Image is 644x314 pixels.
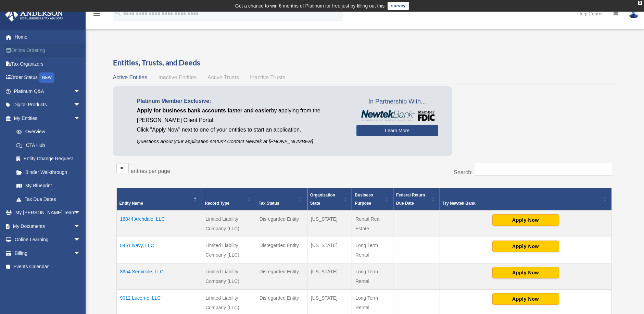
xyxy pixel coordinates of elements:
span: Federal Return Due Date [396,193,425,206]
a: Online Ordering [5,44,91,57]
th: Entity Name: Activate to invert sorting [116,188,202,211]
button: Apply Now [492,214,559,226]
div: Try Newtek Bank [443,199,601,207]
span: arrow_drop_down [74,246,87,260]
a: Entity Change Request [10,152,87,166]
a: Tax Due Dates [10,192,87,206]
button: Apply Now [492,267,559,278]
td: 8954 Seminole, LLC [116,263,202,290]
span: arrow_drop_down [74,111,87,125]
i: search [114,9,122,17]
td: Rental Real Estate [352,210,393,237]
h3: Entities, Trusts, and Deeds [113,57,615,68]
a: Tax Organizers [5,57,91,71]
img: Anderson Advisors Platinum Portal [3,8,65,22]
button: Apply Now [492,241,559,252]
span: Inactive Trusts [250,74,285,80]
span: arrow_drop_down [74,98,87,112]
span: Tax Status [259,201,279,206]
td: Long Term Rental [352,263,393,290]
button: Apply Now [492,293,559,305]
p: by applying from the [PERSON_NAME] Client Portal. [137,106,346,125]
p: Platinum Member Exclusive: [137,96,346,106]
a: My Blueprint [10,179,87,193]
td: [US_STATE] [307,263,352,290]
td: [US_STATE] [307,210,352,237]
span: Active Entities [113,74,147,80]
td: Long Term Rental [352,237,393,263]
span: arrow_drop_down [74,219,87,233]
span: arrow_drop_down [74,84,87,98]
a: menu [92,12,101,18]
td: Disregarded Entity [256,210,307,237]
th: Federal Return Due Date: Activate to sort [393,188,440,211]
a: Platinum Q&Aarrow_drop_down [5,84,91,98]
th: Business Purpose: Activate to sort [352,188,393,211]
label: entries per page [131,168,171,174]
a: Home [5,30,91,44]
div: NEW [39,72,54,83]
span: arrow_drop_down [74,206,87,220]
td: Limited Liability Company (LLC) [202,263,256,290]
td: Disregarded Entity [256,237,307,263]
td: 8451 Navy, LLC [116,237,202,263]
span: Organization State [310,193,335,206]
p: Questions about your application status? Contact Newtek at [PHONE_NUMBER] [137,137,346,146]
td: Disregarded Entity [256,263,307,290]
a: Events Calendar [5,260,91,274]
p: Click "Apply Now" next to one of your entities to start an application. [137,125,346,135]
img: User Pic [629,9,639,18]
label: Search: [454,169,472,175]
a: Binder Walkthrough [10,165,87,179]
a: Learn More [356,125,438,136]
a: Overview [10,125,84,139]
a: Digital Productsarrow_drop_down [5,98,91,112]
a: CTA Hub [10,138,87,152]
a: My Entitiesarrow_drop_down [5,111,87,125]
span: arrow_drop_down [74,233,87,247]
td: 16844 Archdale, LLC [116,210,202,237]
th: Tax Status: Activate to sort [256,188,307,211]
a: Order StatusNEW [5,71,91,85]
i: menu [92,10,101,18]
th: Record Type: Activate to sort [202,188,256,211]
td: Limited Liability Company (LLC) [202,237,256,263]
a: My Documentsarrow_drop_down [5,219,91,233]
span: In Partnership With... [356,96,438,107]
span: Record Type [205,201,229,206]
td: Limited Liability Company (LLC) [202,210,256,237]
a: Billingarrow_drop_down [5,246,91,260]
span: Inactive Entities [158,74,197,80]
img: NewtekBankLogoSM.png [360,110,435,121]
div: Get a chance to win 6 months of Platinum for free just by filling out this [235,2,385,10]
span: Apply for business bank accounts faster and easier [137,108,271,113]
span: Active Trusts [207,74,239,80]
a: Online Learningarrow_drop_down [5,233,91,247]
div: close [638,1,642,5]
a: My [PERSON_NAME] Teamarrow_drop_down [5,206,91,220]
a: survey [388,2,409,10]
th: Try Newtek Bank : Activate to sort [440,188,611,211]
span: Entity Name [119,201,143,206]
th: Organization State: Activate to sort [307,188,352,211]
span: Business Purpose [355,193,373,206]
td: [US_STATE] [307,237,352,263]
